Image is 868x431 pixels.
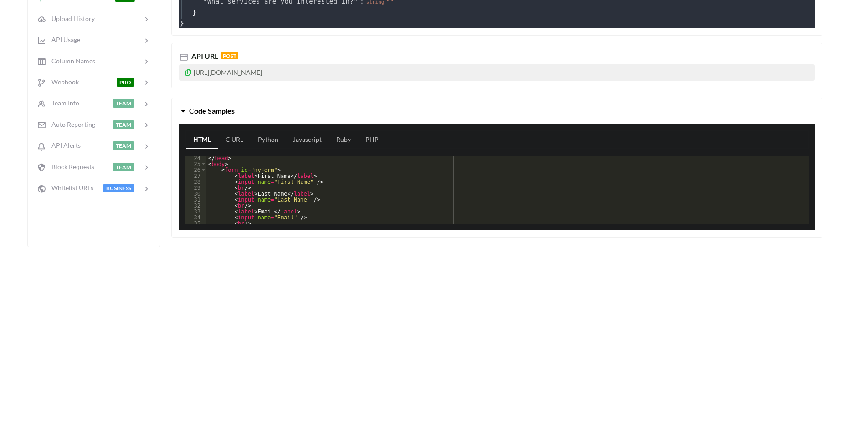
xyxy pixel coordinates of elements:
[172,98,822,124] button: Code Samples
[113,141,134,150] span: TEAM
[46,141,81,149] span: API Alerts
[185,191,206,197] div: 30
[46,99,79,107] span: Team Info
[46,163,94,171] span: Block Requests
[185,179,206,185] div: 28
[179,64,815,81] p: [URL][DOMAIN_NAME]
[46,15,95,22] span: Upload History
[358,131,386,149] a: PHP
[46,57,95,65] span: Column Names
[113,120,134,129] span: TEAM
[113,163,134,171] span: TEAM
[189,106,235,115] span: Code Samples
[329,131,358,149] a: Ruby
[46,184,93,192] span: Whitelist URLs
[186,131,218,149] a: HTML
[103,184,134,192] span: BUSINESS
[46,78,79,86] span: Webhook
[185,173,206,179] div: 27
[185,155,206,161] div: 24
[190,52,218,60] span: API URL
[218,131,251,149] a: C URL
[221,52,238,59] span: POST
[46,120,95,128] span: Auto Reporting
[185,203,206,208] div: 32
[113,99,134,108] span: TEAM
[185,220,206,226] div: 35
[46,36,80,43] span: API Usage
[185,208,206,214] div: 33
[185,197,206,203] div: 31
[185,214,206,220] div: 34
[286,131,329,149] a: Javascript
[185,185,206,191] div: 29
[179,19,184,28] span: }
[185,167,206,173] div: 26
[251,131,286,149] a: Python
[191,8,196,17] span: }
[117,78,134,87] span: PRO
[185,161,206,167] div: 25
